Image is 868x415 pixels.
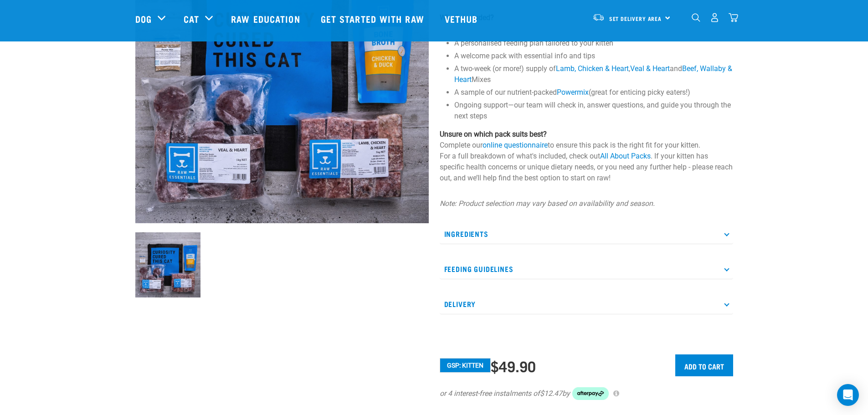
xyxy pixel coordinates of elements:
[440,199,655,208] em: Note: Product selection may vary based on availability and season.
[454,51,733,61] li: A welcome pack with essential info and tips
[454,63,733,85] li: A two-week (or more!) supply of , and Mixes
[454,38,733,49] li: A personalised feeding plan tailored to your kitten
[491,358,536,374] div: $49.90
[572,387,609,400] img: Afterpay
[436,0,489,37] a: Vethub
[630,64,670,73] a: Veal & Heart
[440,259,733,279] p: Feeding Guidelines
[710,13,719,22] img: user.png
[729,13,738,22] img: home-icon@2x.png
[540,388,562,399] span: $12.47
[440,130,547,138] strong: Unsure on which pack suits best?
[556,64,629,73] a: Lamb, Chicken & Heart
[600,152,651,160] a: All About Packs
[557,88,589,97] a: Powermix
[454,87,733,98] li: A sample of our nutrient-packed (great for enticing picky eaters!)
[454,100,733,122] li: Ongoing support—our team will check in, answer questions, and guide you through the next steps
[440,294,733,314] p: Delivery
[609,17,662,20] span: Set Delivery Area
[312,0,436,37] a: Get started with Raw
[675,354,733,376] input: Add to cart
[440,387,733,400] div: or 4 interest-free instalments of by
[692,13,700,22] img: home-icon-1@2x.png
[592,13,605,21] img: van-moving.png
[440,129,733,184] p: Complete our to ensure this pack is the right fit for your kitten. For a full breakdown of what's...
[184,12,199,26] a: Cat
[440,358,491,373] button: GSP: Kitten
[440,224,733,244] p: Ingredients
[222,0,311,37] a: Raw Education
[135,232,200,297] img: NSP Kitten Update
[837,384,859,406] div: Open Intercom Messenger
[483,141,548,149] a: online questionnaire
[135,12,152,26] a: Dog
